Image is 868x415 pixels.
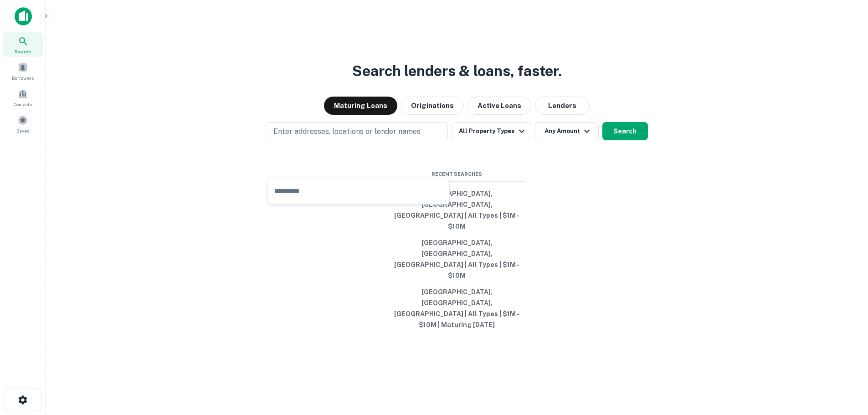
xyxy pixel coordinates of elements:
img: capitalize-icon.png [15,7,32,26]
button: [GEOGRAPHIC_DATA], [GEOGRAPHIC_DATA], [GEOGRAPHIC_DATA] | All Types | $1M - $10M | Maturing [DATE] [389,284,525,333]
a: Contacts [3,85,43,110]
button: Search [602,122,648,140]
a: Borrowers [3,59,43,83]
span: Search [15,48,31,55]
span: Borrowers [12,74,34,82]
button: [GEOGRAPHIC_DATA], [GEOGRAPHIC_DATA], [GEOGRAPHIC_DATA] | All Types | $1M - $10M [389,235,525,284]
span: Contacts [14,101,32,108]
button: Lenders [535,97,590,115]
h3: Search lenders & loans, faster. [352,60,562,82]
a: Saved [3,112,43,136]
button: Maturing Loans [324,97,397,115]
p: Enter addresses, locations or lender names [273,126,421,137]
span: Saved [16,127,30,134]
span: Recent Searches [389,170,525,178]
button: Originations [401,97,464,115]
button: Active Loans [467,97,531,115]
button: Enter addresses, locations or lender names [266,122,448,141]
button: [GEOGRAPHIC_DATA], [GEOGRAPHIC_DATA], [GEOGRAPHIC_DATA] | All Types | $1M - $10M [389,185,525,235]
button: Any Amount [535,122,599,140]
a: Search [3,32,43,57]
button: All Property Types [452,122,531,140]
